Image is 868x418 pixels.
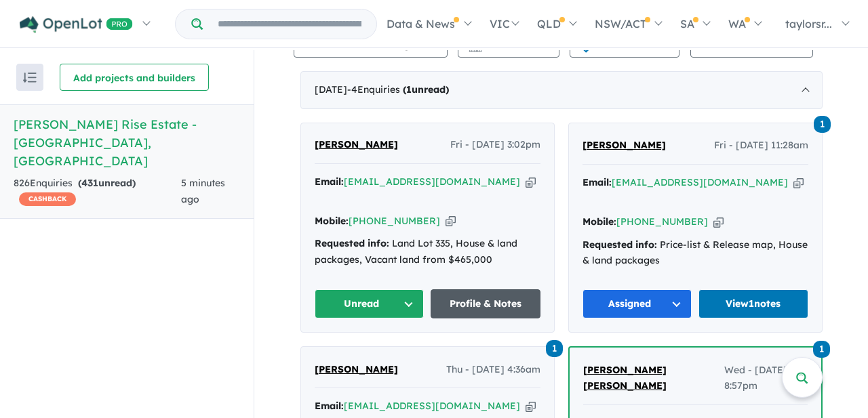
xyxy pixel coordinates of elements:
[714,138,808,154] span: Fri - [DATE] 11:28am
[785,17,832,30] span: taylorsr...
[526,399,536,413] button: Copy
[315,138,398,150] span: [PERSON_NAME]
[583,364,667,392] span: [PERSON_NAME] [PERSON_NAME]
[315,215,349,227] strong: Mobile:
[81,177,98,189] span: 431
[315,237,389,249] strong: Requested info:
[793,175,804,190] button: Copy
[724,362,807,395] span: Wed - [DATE] 8:57pm
[583,176,612,188] strong: Email:
[14,115,240,170] h5: [PERSON_NAME] Rise Estate - [GEOGRAPHIC_DATA] , [GEOGRAPHIC_DATA]
[583,139,666,151] span: [PERSON_NAME]
[406,83,412,96] span: 1
[315,289,425,318] button: Unread
[526,175,536,189] button: Copy
[315,137,398,153] a: [PERSON_NAME]
[814,116,831,133] span: 1
[814,114,831,133] a: 1
[583,215,616,228] strong: Mobile:
[612,176,788,188] a: [EMAIL_ADDRESS][DOMAIN_NAME]
[583,289,692,318] button: Assigned
[446,214,456,228] button: Copy
[205,9,374,39] input: Try estate name, suburb, builder or developer
[813,341,830,358] span: 1
[315,362,398,378] a: [PERSON_NAME]
[698,289,808,318] a: View1notes
[14,175,181,208] div: 826 Enquir ies
[349,215,440,227] a: [PHONE_NUMBER]
[300,71,823,109] div: [DATE]
[20,16,133,33] img: Openlot PRO Logo White
[60,64,209,91] button: Add projects and builders
[713,215,724,229] button: Copy
[813,339,830,357] a: 1
[344,175,520,188] a: [EMAIL_ADDRESS][DOMAIN_NAME]
[315,236,540,268] div: Land Lot 335, House & land packages, Vacant land from $465,000
[546,340,563,357] span: 1
[315,175,344,188] strong: Email:
[181,177,225,205] span: 5 minutes ago
[546,338,563,356] a: 1
[315,400,344,412] strong: Email:
[583,138,666,154] a: [PERSON_NAME]
[446,362,540,378] span: Thu - [DATE] 4:36am
[616,215,708,228] a: [PHONE_NUMBER]
[583,362,725,395] a: [PERSON_NAME] [PERSON_NAME]
[583,237,808,270] div: Price-list & Release map, House & land packages
[431,289,540,318] a: Profile & Notes
[450,137,540,153] span: Fri - [DATE] 3:02pm
[78,177,136,189] strong: ( unread)
[23,72,37,83] img: sort.svg
[583,238,657,251] strong: Requested info:
[403,83,449,96] strong: ( unread)
[347,83,449,96] span: - 4 Enquir ies
[315,363,398,375] span: [PERSON_NAME]
[19,192,76,206] span: CASHBACK
[344,400,520,412] a: [EMAIL_ADDRESS][DOMAIN_NAME]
